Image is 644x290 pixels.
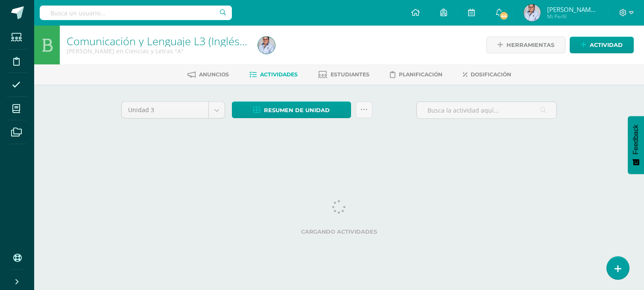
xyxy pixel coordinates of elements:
[547,5,598,14] span: [PERSON_NAME] de los Angeles [PERSON_NAME]
[486,37,565,53] a: Herramientas
[199,71,229,78] span: Anuncios
[570,37,634,53] a: Actividad
[628,116,644,174] button: Feedback - Mostrar encuesta
[232,101,351,118] a: Resumen de unidad
[121,229,557,235] label: Cargando actividades
[67,35,248,47] h1: Comunicación y Lenguaje L3 (Inglés) 5
[499,11,509,20] span: 44
[331,71,369,78] span: Estudiantes
[264,102,330,118] span: Resumen de unidad
[547,13,598,20] span: Mi Perfil
[260,71,298,78] span: Actividades
[67,47,248,55] div: Quinto Quinto Bachillerato en Ciencias y Letras 'A'
[122,102,225,118] a: Unidad 3
[524,4,541,21] img: 2172985a76704d511378705c460d31b9.png
[67,34,252,48] a: Comunicación y Lenguaje L3 (Inglés) 5
[128,102,202,118] span: Unidad 3
[506,37,554,53] span: Herramientas
[40,6,232,20] input: Busca un usuario...
[318,68,369,81] a: Estudiantes
[258,37,275,54] img: 2172985a76704d511378705c460d31b9.png
[471,71,511,78] span: Dosificación
[399,71,442,78] span: Planificación
[590,37,623,53] span: Actividad
[187,68,229,81] a: Anuncios
[463,68,511,81] a: Dosificación
[390,68,442,81] a: Planificación
[249,68,298,81] a: Actividades
[417,102,556,119] input: Busca la actividad aquí...
[632,125,640,154] span: Feedback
